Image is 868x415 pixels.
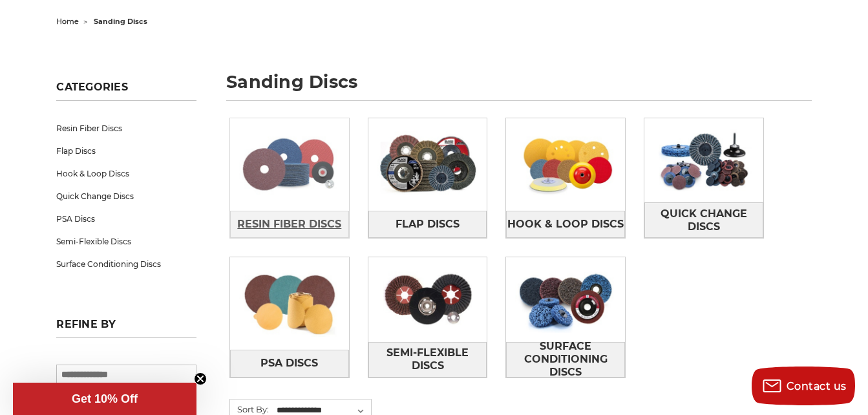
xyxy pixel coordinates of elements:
a: Quick Change Discs [644,202,763,238]
span: Resin Fiber Discs [237,213,341,235]
a: Surface Conditioning Discs [56,253,196,275]
span: Get 10% Off [72,392,138,405]
a: home [56,17,79,26]
img: Surface Conditioning Discs [506,257,625,341]
a: Surface Conditioning Discs [506,342,625,378]
button: Close teaser [194,372,207,385]
a: Flap Discs [56,140,196,162]
a: Quick Change Discs [56,185,196,207]
a: Semi-Flexible Discs [368,342,487,378]
a: Hook & Loop Discs [56,162,196,185]
a: PSA Discs [56,207,196,230]
a: PSA Discs [230,350,349,378]
span: Semi-Flexible Discs [369,342,487,377]
span: Quick Change Discs [645,203,763,238]
span: Hook & Loop Discs [507,213,624,235]
img: Flap Discs [368,122,487,206]
h5: Refine by [56,318,196,338]
a: Resin Fiber Discs [56,117,196,140]
h1: sanding discs [226,73,811,101]
div: Get 10% OffClose teaser [13,383,196,415]
img: Quick Change Discs [644,118,763,202]
img: Hook & Loop Discs [506,122,625,206]
span: Contact us [787,380,847,392]
a: Flap Discs [368,211,487,239]
span: PSA Discs [260,352,318,374]
a: Hook & Loop Discs [506,211,625,239]
span: Surface Conditioning Discs [507,335,624,383]
h5: Categories [56,81,196,101]
span: sanding discs [94,17,147,26]
a: Resin Fiber Discs [230,211,349,239]
img: PSA Discs [230,261,349,345]
a: Semi-Flexible Discs [56,230,196,253]
img: Resin Fiber Discs [230,122,349,206]
span: Flap Discs [396,213,460,235]
button: Contact us [752,367,855,405]
img: Semi-Flexible Discs [368,257,487,341]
